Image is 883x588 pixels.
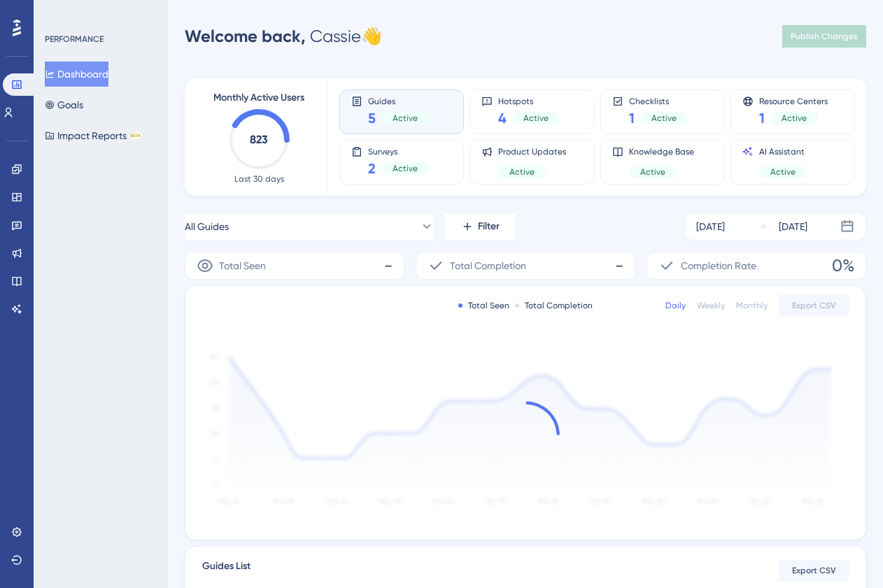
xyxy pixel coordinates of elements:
span: Guides List [202,558,250,583]
span: Active [651,113,677,124]
div: Daily [665,300,686,311]
span: Monthly Active Users [213,89,304,106]
span: Active [770,166,796,178]
div: Cassie 👋 [185,25,382,48]
span: 2 [368,159,376,178]
span: Checklists [629,96,688,106]
span: Surveys [368,146,429,156]
button: Filter [445,213,515,241]
text: 823 [250,133,268,146]
button: Goals [45,92,83,117]
button: Dashboard [45,62,108,87]
span: - [615,254,623,277]
button: All Guides [185,213,434,241]
span: Publish Changes [791,31,858,42]
div: Total Completion [515,300,593,311]
span: Filter [478,218,500,235]
span: Hotspots [498,96,560,106]
button: Export CSV [779,559,849,582]
span: 1 [629,108,635,128]
span: 5 [368,108,376,128]
span: 1 [759,108,765,128]
span: Export CSV [792,565,836,576]
span: Resource Centers [759,96,828,106]
div: PERFORMANCE [45,34,104,45]
span: Active [393,113,418,124]
span: Product Updates [498,146,566,157]
span: Active [782,113,807,124]
span: Total Seen [219,257,266,274]
button: Impact ReportsBETA [45,123,142,148]
div: [DATE] [696,218,725,235]
span: Export CSV [792,300,836,311]
span: Active [640,166,665,178]
div: Monthly [736,300,768,311]
span: Active [523,113,549,124]
span: Active [393,163,418,174]
div: BETA [129,132,142,139]
span: Guides [368,96,429,106]
span: Active [509,166,535,178]
span: 0% [832,254,854,277]
span: Knowledge Base [629,146,694,157]
div: Total Seen [458,300,509,311]
span: Welcome back, [185,26,306,46]
div: [DATE] [779,218,807,235]
button: Export CSV [779,294,849,317]
span: All Guides [185,218,229,235]
span: Last 30 days [234,173,284,185]
span: 4 [498,108,507,128]
span: - [384,254,393,277]
div: Weekly [697,300,725,311]
span: Completion Rate [681,257,756,274]
button: Publish Changes [782,25,866,48]
span: Total Completion [450,257,526,274]
span: AI Assistant [759,146,807,157]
